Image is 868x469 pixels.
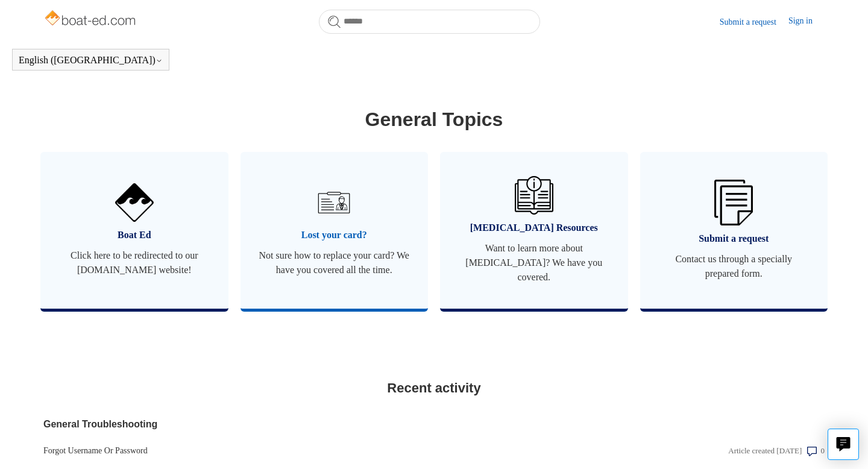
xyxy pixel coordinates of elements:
a: General Troubleshooting [43,417,590,432]
a: [MEDICAL_DATA] Resources Want to learn more about [MEDICAL_DATA]? We have you covered. [440,152,628,309]
a: Submit a request Contact us through a specially prepared form. [640,152,828,309]
a: Lost your card? Not sure how to replace your card? We have you covered all the time. [241,152,429,309]
span: Not sure how to replace your card? We have you covered all the time. [259,248,410,277]
img: 01HZPCYVZMCNPYXCC0DPA2R54M [515,176,553,215]
span: Submit a request [658,231,810,246]
button: English ([GEOGRAPHIC_DATA]) [19,55,163,66]
img: 01HZPCYW3NK71669VZTW7XY4G9 [714,180,753,226]
span: Want to learn more about [MEDICAL_DATA]? We have you covered. [458,241,610,285]
span: [MEDICAL_DATA] Resources [458,221,610,235]
a: Submit a request [720,16,788,28]
span: Lost your card? [259,228,410,242]
img: Boat-Ed Help Center home page [43,7,139,31]
span: Click here to be redirected to our [DOMAIN_NAME] website! [58,248,210,277]
div: Article created [DATE] [728,445,802,457]
button: Live chat [828,429,859,460]
span: Contact us through a specially prepared form. [658,252,810,281]
a: Boat Ed Click here to be redirected to our [DOMAIN_NAME] website! [40,152,228,309]
a: Forgot Username Or Password [43,444,590,457]
span: Boat Ed [58,228,210,242]
h1: General Topics [43,105,825,134]
h2: Recent activity [43,378,825,398]
input: Search [319,10,540,34]
img: 01HZPCYVNCVF44JPJQE4DN11EA [115,183,154,222]
a: Sign in [788,14,825,29]
img: 01HZPCYVT14CG9T703FEE4SFXC [313,181,355,224]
